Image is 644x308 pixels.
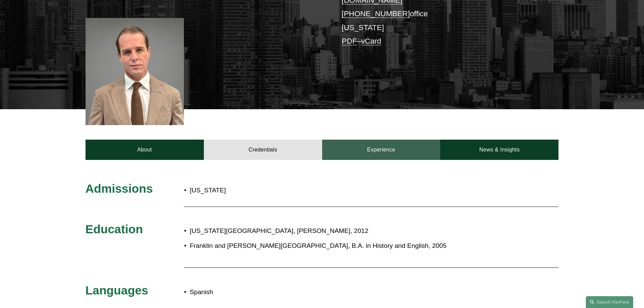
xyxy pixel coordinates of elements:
a: About [86,140,204,160]
a: Experience [322,140,440,160]
a: Credentials [204,140,322,160]
p: Franklin and [PERSON_NAME][GEOGRAPHIC_DATA], B.A. in History and English, 2005 [190,240,499,252]
p: [US_STATE][GEOGRAPHIC_DATA], [PERSON_NAME], 2012 [190,225,499,237]
span: Languages [86,284,148,297]
p: [US_STATE] [190,185,361,196]
a: vCard [361,37,381,45]
a: Search this site [586,296,633,308]
a: PDF [342,37,357,45]
a: [PHONE_NUMBER] [342,9,410,18]
span: Admissions [86,182,153,195]
span: Education [86,222,143,236]
a: News & Insights [440,140,558,160]
p: Spanish [190,286,499,298]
